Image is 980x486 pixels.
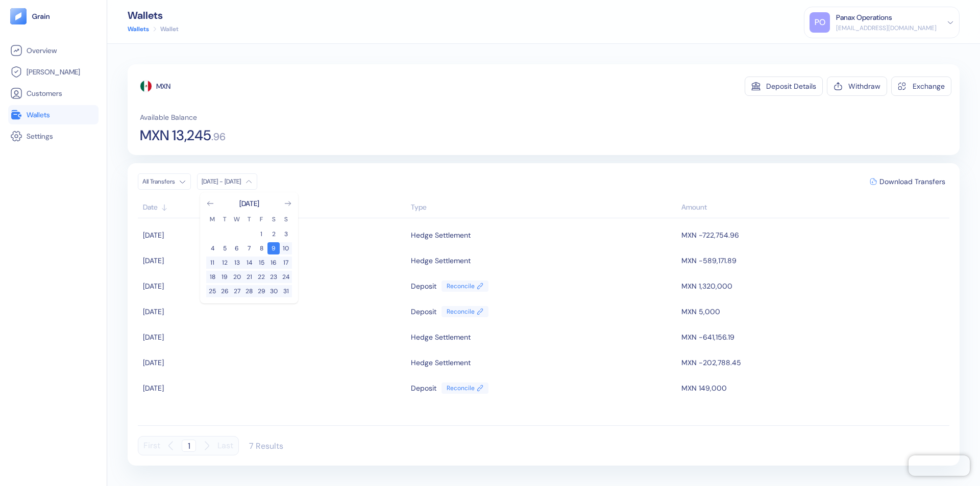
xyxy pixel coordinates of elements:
[10,130,96,142] a: Settings
[231,242,243,254] button: 6
[411,202,676,213] div: Sort ascending
[10,8,27,24] img: logo-tablet-V2.svg
[280,257,292,269] button: 17
[267,215,280,224] th: Saturday
[836,23,937,33] div: [EMAIL_ADDRESS][DOMAIN_NAME]
[27,88,62,98] span: Customers
[411,303,436,320] div: Deposit
[138,324,408,350] td: [DATE]
[411,354,471,371] div: Hedge Settlement
[231,285,243,297] button: 27
[267,285,280,297] button: 30
[255,257,267,269] button: 15
[143,436,160,455] button: First
[231,215,243,224] th: Wednesday
[679,248,949,273] td: MXN -589,171.89
[138,299,408,324] td: [DATE]
[218,242,231,254] button: 5
[206,215,218,224] th: Monday
[10,109,96,121] a: Wallets
[217,436,233,455] button: Last
[879,178,945,185] span: Download Transfers
[913,83,945,90] div: Exchange
[411,252,471,269] div: Hedge Settlement
[27,110,50,120] span: Wallets
[891,76,951,96] button: Exchange
[255,271,267,283] button: 22
[679,273,949,299] td: MXN 1,320,000
[206,242,218,254] button: 4
[255,215,267,224] th: Friday
[231,271,243,283] button: 20
[218,271,231,283] button: 19
[280,285,292,297] button: 31
[255,242,267,254] button: 8
[231,257,243,269] button: 13
[411,226,471,244] div: Hedge Settlement
[827,76,887,96] button: Withdraw
[411,379,436,397] div: Deposit
[243,215,255,224] th: Thursday
[10,44,96,57] a: Overview
[442,280,488,292] a: Reconcile
[679,299,949,324] td: MXN 5,000
[27,45,57,56] span: Overview
[206,271,218,283] button: 18
[138,273,408,299] td: [DATE]
[140,129,211,143] span: MXN 13,245
[27,131,53,141] span: Settings
[280,271,292,283] button: 24
[243,285,255,297] button: 28
[243,257,255,269] button: 14
[218,285,231,297] button: 26
[267,242,280,254] button: 9
[267,228,280,240] button: 2
[411,328,471,346] div: Hedge Settlement
[138,222,408,248] td: [DATE]
[138,350,408,375] td: [DATE]
[156,81,170,91] div: MXN
[442,306,488,317] a: Reconcile
[140,112,197,122] span: Available Balance
[32,13,51,20] img: logo
[10,66,96,78] a: [PERSON_NAME]
[27,67,80,77] span: [PERSON_NAME]
[206,199,214,208] button: Go to previous month
[202,177,241,186] div: [DATE] - [DATE]
[197,173,257,190] button: [DATE] - [DATE]
[679,350,949,375] td: MXN -202,788.45
[128,10,179,20] div: Wallets
[267,257,280,269] button: 16
[280,215,292,224] th: Sunday
[284,199,292,208] button: Go to next month
[128,24,149,34] a: Wallets
[206,257,218,269] button: 11
[679,222,949,248] td: MXN -722,754.96
[766,83,816,90] div: Deposit Details
[411,277,436,295] div: Deposit
[909,455,970,476] iframe: Chatra live chat
[243,271,255,283] button: 21
[810,12,830,33] div: PO
[249,441,283,451] div: 7 Results
[10,87,96,99] a: Customers
[681,202,944,213] div: Sort descending
[255,228,267,240] button: 1
[255,285,267,297] button: 29
[866,174,949,189] button: Download Transfers
[143,202,406,213] div: Sort ascending
[211,132,226,142] span: . 96
[745,76,823,96] button: Deposit Details
[218,257,231,269] button: 12
[138,248,408,273] td: [DATE]
[206,285,218,297] button: 25
[836,12,892,23] div: Panax Operations
[280,228,292,240] button: 3
[442,382,488,394] a: Reconcile
[239,198,259,209] div: [DATE]
[267,271,280,283] button: 23
[848,83,880,90] div: Withdraw
[138,375,408,401] td: [DATE]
